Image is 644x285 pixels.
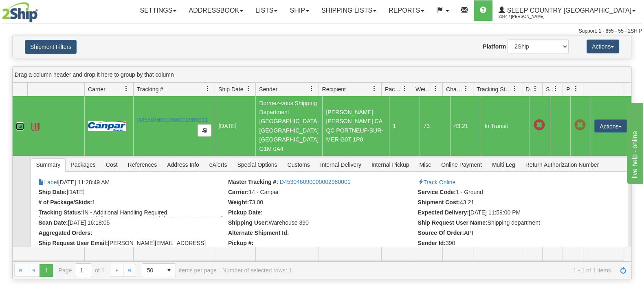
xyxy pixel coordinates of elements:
strong: Pickup #: [228,240,253,246]
strong: Service Code: [418,189,455,195]
span: Packages [66,158,100,171]
span: Tracking # [137,85,163,93]
span: 2044 / [PERSON_NAME] [499,13,560,21]
a: Collapse [16,122,24,130]
img: logo2044.jpg [2,2,38,22]
span: Internal Delivery [315,158,366,171]
button: Actions [594,119,627,133]
li: 73.00 [228,199,416,207]
input: Page 1 [75,264,92,277]
span: Shipment Issues [546,85,553,93]
li: 43.21 [418,199,605,207]
span: Sleep Country [GEOGRAPHIC_DATA] [505,7,631,14]
strong: Tracking Status: [38,209,83,216]
li: [DATE] [38,189,226,197]
td: [PERSON_NAME] [PERSON_NAME] CA QC PORTNEUF-SUR-MER G0T 1P0 [322,96,389,156]
a: Label [31,119,40,132]
a: Settings [134,0,182,21]
span: 1 - 1 of 1 items [297,267,611,274]
label: Platform [483,42,506,51]
td: 43.21 [450,96,481,156]
a: Sleep Country [GEOGRAPHIC_DATA] 2044 / [PERSON_NAME] [492,0,642,21]
span: Recipient [322,85,346,93]
a: Tracking # filter column settings [201,82,215,96]
a: Pickup Status filter column settings [569,82,583,96]
span: Special Options [232,158,282,171]
span: Ship Date [218,85,243,93]
strong: Ship Request User Email: [38,240,108,246]
div: Support: 1 - 855 - 55 - 2SHIP [2,28,642,35]
strong: Weight: [228,199,249,205]
li: [DATE] 11:59:00 PM [418,209,605,217]
span: Pickup Not Assigned [574,119,585,131]
span: Return Authorization Number [521,158,604,171]
span: Pickup Status [566,85,573,93]
li: [DATE] 11:28:49 AM [38,179,226,187]
a: Track Online [418,179,455,186]
span: Cost [101,158,123,171]
span: Late [533,119,545,131]
span: Internal Pickup [367,158,414,171]
strong: Ship Request User Name: [418,219,487,226]
a: Refresh [617,264,630,277]
strong: Ship Date: [38,189,66,195]
span: select [163,264,176,277]
a: Reports [382,0,430,21]
li: [PERSON_NAME][EMAIL_ADDRESS][PERSON_NAME][DOMAIN_NAME] [38,240,226,248]
strong: Sender Id: [418,240,445,246]
span: Address Info [162,158,204,171]
strong: Shipping User: [228,219,269,226]
a: Carrier filter column settings [119,82,133,96]
a: Label [38,179,58,186]
span: items per page [142,263,217,277]
a: Recipient filter column settings [367,82,381,96]
li: [DATE] 16:18:05 [38,219,226,228]
strong: Master Tracking #: [228,179,278,185]
li: Shipping department [418,219,605,228]
span: Delivery Status [525,85,532,93]
a: Ship Date filter column settings [242,82,255,96]
li: 390 [418,240,605,248]
li: 1 - Ground [418,189,605,197]
button: Actions [587,40,619,53]
li: 14 - Canpar [228,189,416,197]
div: grid grouping header [13,67,631,83]
strong: Aggregated Orders: [38,230,92,236]
a: D453046090000002980001 [280,179,351,185]
a: Addressbook [182,0,249,21]
span: Summary [31,158,65,171]
a: Ship [284,0,315,21]
strong: Expected Delivery: [418,209,468,216]
span: Carrier [88,85,106,93]
a: Sender filter column settings [305,82,319,96]
strong: Source Of Order: [418,230,464,236]
strong: Shipment Cost: [418,199,459,205]
div: live help - online [6,5,75,15]
strong: Scan Date: [38,219,68,226]
a: Delivery Status filter column settings [528,82,542,96]
button: Shipment Filters [25,40,77,54]
span: Customs [282,158,314,171]
iframe: chat widget [625,101,643,184]
button: Copy to clipboard [198,124,211,137]
span: Packages [385,85,402,93]
td: 1 [389,96,420,156]
strong: Pickup Date: [228,209,263,216]
a: Charge filter column settings [459,82,473,96]
span: eAlerts [204,158,232,171]
a: Tracking Status filter column settings [508,82,522,96]
li: 1 [38,199,226,207]
strong: # of Package/Skids: [38,199,92,205]
span: Online Payment [436,158,487,171]
span: 50 [147,266,158,274]
td: [DATE] [215,96,255,156]
span: Weight [415,85,433,93]
a: Shipment Issues filter column settings [549,82,563,96]
td: Dormez-vous Shipping Department [GEOGRAPHIC_DATA] [GEOGRAPHIC_DATA] [GEOGRAPHIC_DATA] G1M 0A4 [255,96,322,156]
span: Page of 1 [59,263,105,277]
li: Warehouse 390 (7594) [228,219,416,228]
span: Tracking Status [477,85,512,93]
span: Page 1 [40,264,53,277]
strong: Alternate Shipment Id: [228,230,289,236]
a: Weight filter column settings [429,82,442,96]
